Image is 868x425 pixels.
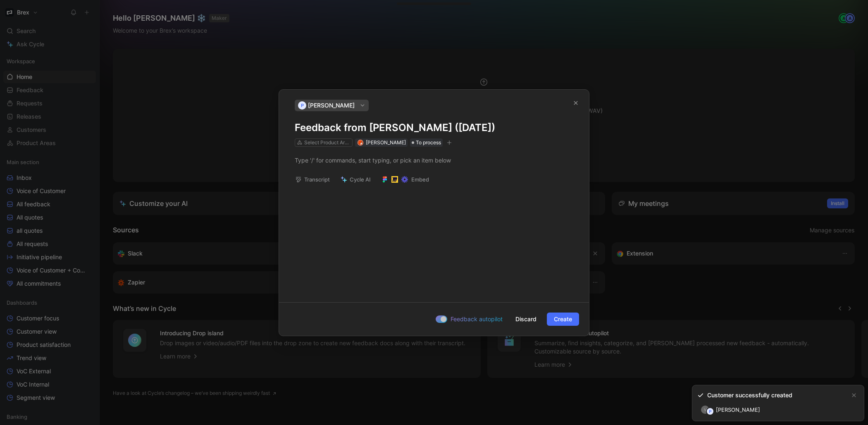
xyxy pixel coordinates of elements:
[451,314,503,324] span: Feedback autopilot
[378,174,433,185] button: Embed
[298,101,306,110] div: P
[508,313,544,326] button: Discard
[337,174,374,185] button: Cycle AI
[707,390,792,400] div: Customer successfully created
[410,138,443,147] div: To process
[547,313,579,326] button: Create
[515,314,537,324] span: Discard
[433,314,505,325] button: Feedback autopilot
[295,100,369,111] button: P[PERSON_NAME]
[358,140,362,145] img: avatar
[291,174,334,185] button: Transcript
[308,100,355,110] span: [PERSON_NAME]
[701,406,709,414] div: v
[697,404,764,416] button: vP[PERSON_NAME]
[416,138,441,147] span: To process
[295,121,573,134] h1: Feedback from [PERSON_NAME] ([DATE])
[366,139,406,146] span: [PERSON_NAME]
[707,408,713,415] div: P
[304,138,351,147] div: Select Product Areas
[554,314,572,324] span: Create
